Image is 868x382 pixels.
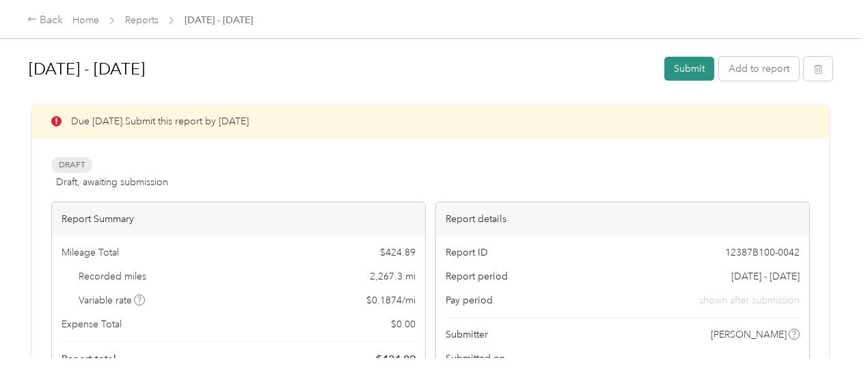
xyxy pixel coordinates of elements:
div: Report details [436,202,809,236]
iframe: Everlance-gr Chat Button Frame [791,305,868,382]
span: [DATE] - [DATE] [731,269,800,284]
span: 2,267.3 mi [370,269,416,284]
div: Report Summary [52,202,425,236]
span: Report period [446,269,508,284]
span: Variable rate [79,293,146,308]
span: $ 0.00 [391,317,416,331]
span: Mileage Total [62,245,119,260]
span: 12387B100-0042 [725,245,800,260]
span: Submitted on [446,351,505,366]
span: Draft [51,157,92,173]
span: Report total [62,352,116,366]
a: Reports [125,14,159,26]
span: [DATE] - [DATE] [185,13,253,27]
span: [PERSON_NAME] [711,327,787,342]
span: Pay period [446,293,493,308]
span: Draft, awaiting submission [56,175,168,189]
span: $ 424.89 [380,245,416,260]
span: $ 424.89 [376,351,416,368]
span: Submitter [446,327,488,342]
div: Back [27,12,63,29]
h1: Aug 1 - 31, 2025 [29,53,655,85]
span: Recorded miles [79,269,146,284]
div: Due [DATE]. Submit this report by [DATE] [32,105,829,138]
button: Submit [664,57,714,81]
span: Report ID [446,245,488,260]
span: Expense Total [62,317,122,331]
span: $ 0.1874 / mi [366,293,416,308]
span: shown after submission [699,293,800,308]
a: Home [72,14,99,26]
button: Add to report [719,57,799,81]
